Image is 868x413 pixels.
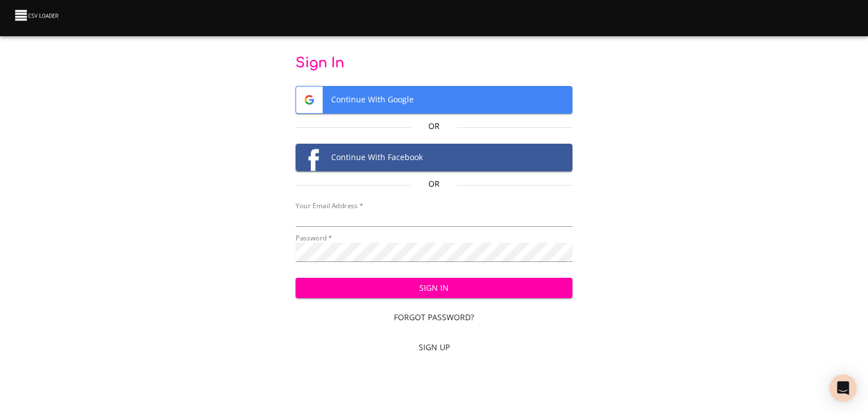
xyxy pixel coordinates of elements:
[296,87,323,113] img: Google logo
[14,7,61,23] img: CSV Loader
[296,87,572,113] span: Continue With Google
[296,235,332,242] label: Password
[296,144,323,171] img: Facebook logo
[296,144,572,171] span: Continue With Facebook
[305,281,564,295] span: Sign In
[300,311,568,325] span: Forgot Password?
[296,203,363,209] label: Your Email Address
[296,54,573,72] p: Sign In
[411,178,457,190] p: Or
[296,337,573,358] a: Sign Up
[411,121,457,132] p: Or
[296,278,573,299] button: Sign In
[296,86,573,114] button: Google logoContinue With Google
[830,375,857,402] div: Open Intercom Messenger
[300,341,568,355] span: Sign Up
[296,307,573,328] a: Forgot Password?
[296,144,573,171] button: Facebook logoContinue With Facebook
